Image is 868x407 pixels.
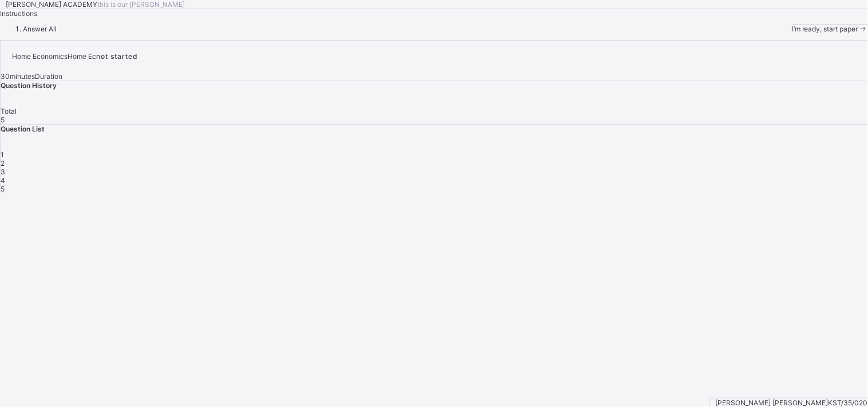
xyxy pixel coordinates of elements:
[35,72,62,81] span: Duration
[1,115,5,124] span: 5
[1,185,5,193] span: 5
[1,125,45,133] span: Question List
[1,107,17,115] span: Total
[12,52,68,61] span: Home Economics
[1,81,57,90] span: Question History
[1,159,5,167] span: 2
[1,167,5,176] span: 3
[1,176,5,185] span: 4
[1,72,35,81] span: 30 minutes
[96,52,138,61] span: not started
[716,398,829,407] span: [PERSON_NAME] [PERSON_NAME]
[23,25,57,33] span: Answer All
[829,398,868,407] span: KST/35/020
[792,25,858,33] span: I’m ready, start paper
[1,150,4,159] span: 1
[68,52,96,61] span: Home Ec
